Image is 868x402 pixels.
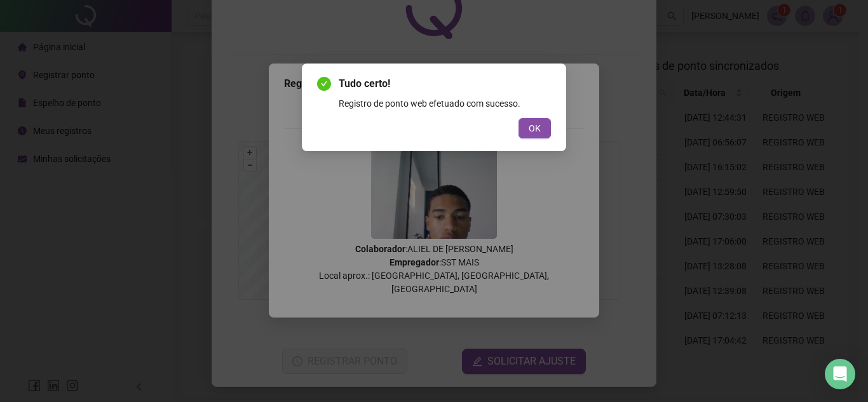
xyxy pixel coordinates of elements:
div: Registro de ponto web efetuado com sucesso. [339,97,551,111]
span: Tudo certo! [339,76,551,91]
div: Open Intercom Messenger [825,359,855,389]
button: OK [519,118,551,138]
span: OK [529,121,541,135]
span: check-circle [317,77,331,91]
